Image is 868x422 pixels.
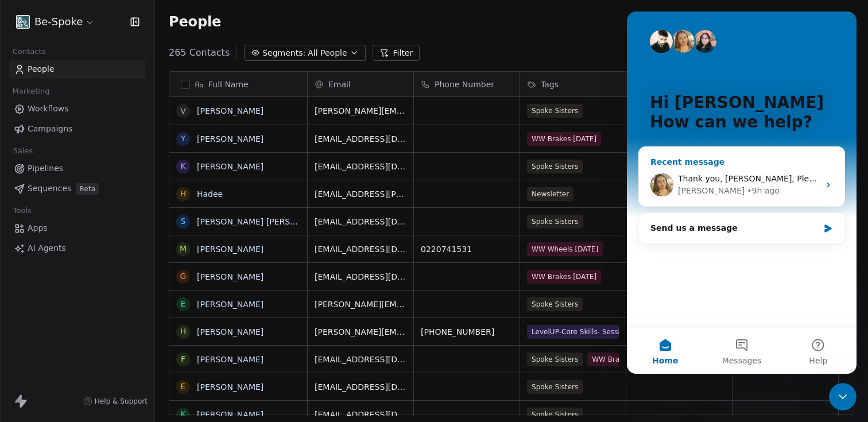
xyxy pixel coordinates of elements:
span: Be-Spoke [34,14,83,29]
span: Campaigns [28,123,72,135]
a: [PERSON_NAME] [197,327,263,336]
a: [PERSON_NAME] [197,245,263,254]
div: Full Name [169,72,307,96]
span: Spoke Sisters [527,160,583,173]
iframe: Intercom live chat [829,383,857,411]
span: WW Brakes [DATE] [587,353,661,366]
div: G [180,270,187,282]
div: Country [626,72,732,96]
a: Workflows [9,99,145,118]
a: [PERSON_NAME] [197,300,263,309]
a: Help & Support [83,397,148,406]
span: All People [308,47,347,59]
div: grid [169,97,308,416]
span: 265 Contacts [169,46,230,60]
span: Phone Number [435,79,494,90]
span: LevelUP-Core Skills- Session 4-[DATE] [527,325,619,339]
span: [EMAIL_ADDRESS][DOMAIN_NAME] [315,216,406,227]
span: [EMAIL_ADDRESS][DOMAIN_NAME] [315,354,406,365]
span: AI Agents [28,242,66,254]
span: Spoke Sisters [527,104,583,118]
span: [EMAIL_ADDRESS][DOMAIN_NAME] [315,133,406,145]
span: Home [25,345,51,353]
span: [EMAIL_ADDRESS][DOMAIN_NAME] [315,161,406,172]
span: [EMAIL_ADDRESS][PERSON_NAME][DOMAIN_NAME] [315,188,406,200]
span: Spoke Sisters [527,408,583,421]
a: [PERSON_NAME] [197,355,263,364]
span: Apps [28,222,48,234]
div: Email [308,72,413,96]
span: Help & Support [95,397,148,406]
span: Contacts [7,43,51,60]
span: Tags [541,79,559,90]
div: H [180,326,187,338]
a: Campaigns [9,119,145,138]
img: Facebook%20profile%20picture.png [16,15,30,29]
a: [PERSON_NAME] [PERSON_NAME] [197,217,333,226]
button: Help [153,316,230,362]
span: WW Brakes [DATE] [527,132,601,146]
span: Spoke Sisters [527,215,583,229]
span: Workflows [28,103,69,115]
div: F [181,353,185,365]
span: Full Name [208,79,249,90]
a: [PERSON_NAME] [197,382,263,392]
span: [PERSON_NAME][EMAIL_ADDRESS][DOMAIN_NAME] [315,105,406,117]
div: K [180,408,185,420]
div: Send us a message [24,211,192,223]
span: Help [182,345,200,353]
div: Y [181,133,186,145]
span: Spoke Sisters [527,380,583,394]
span: Email [328,79,351,90]
a: Pipelines [9,159,145,178]
span: Pipelines [28,162,63,175]
a: SequencesBeta [9,179,145,198]
span: [PERSON_NAME][EMAIL_ADDRESS][DOMAIN_NAME] [315,299,406,310]
a: People [9,60,145,79]
span: Sales [8,142,38,160]
a: Hadee [197,189,223,199]
span: Beta [76,183,99,195]
div: H [180,188,187,200]
div: S [181,215,186,227]
a: Apps [9,219,145,238]
span: Tools [8,202,36,219]
span: People [169,13,221,30]
span: Messages [95,345,135,353]
span: Marketing [7,83,55,100]
span: [EMAIL_ADDRESS][DOMAIN_NAME] [315,381,406,393]
div: Send us a message [11,201,218,233]
span: [PHONE_NUMBER] [421,326,513,338]
a: [PERSON_NAME] [197,106,263,115]
span: WW Brakes [DATE] [527,270,601,284]
span: [EMAIL_ADDRESS][DOMAIN_NAME] [315,243,406,255]
div: Tags [520,72,626,96]
a: [PERSON_NAME] [197,134,263,144]
a: [PERSON_NAME] [197,272,263,281]
span: [PERSON_NAME][EMAIL_ADDRESS][DOMAIN_NAME] [315,326,406,338]
div: V [180,105,186,117]
div: E [181,298,186,310]
span: WW Wheels [DATE] [527,242,603,256]
button: Messages [76,316,153,362]
div: K [180,160,185,172]
div: • 9h ago [120,173,153,185]
span: Sequences [28,183,71,195]
span: Spoke Sisters [527,297,583,311]
span: [EMAIL_ADDRESS][DOMAIN_NAME] [315,409,406,420]
span: Spoke Sisters [527,353,583,366]
div: Phone Number [414,72,520,96]
a: [PERSON_NAME] [197,410,263,419]
button: Be-Spoke [14,12,97,32]
span: 0220741531 [421,243,513,255]
div: E [181,381,186,393]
